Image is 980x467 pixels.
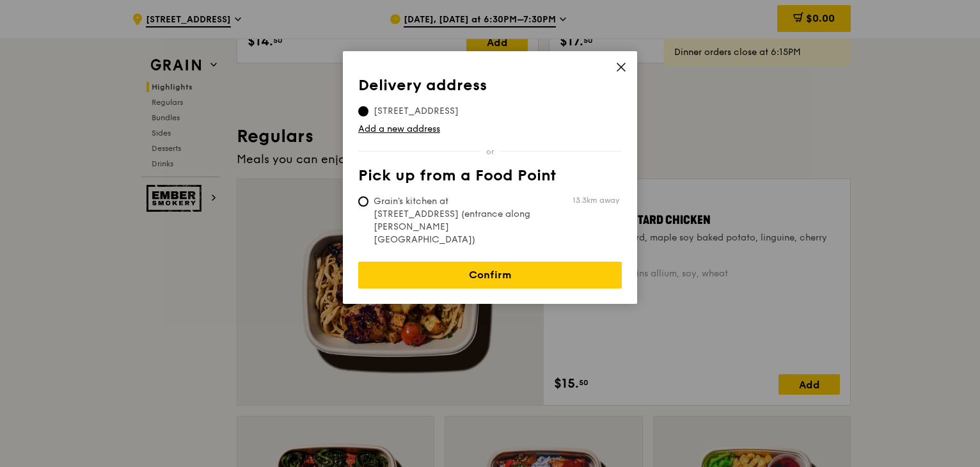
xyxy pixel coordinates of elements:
a: Add a new address [358,123,622,136]
th: Pick up from a Food Point [358,167,622,190]
input: Grain's kitchen at [STREET_ADDRESS] (entrance along [PERSON_NAME][GEOGRAPHIC_DATA])13.3km away [358,196,368,207]
span: 13.3km away [573,195,619,205]
th: Delivery address [358,77,622,100]
input: [STREET_ADDRESS] [358,106,368,116]
span: Grain's kitchen at [STREET_ADDRESS] (entrance along [PERSON_NAME][GEOGRAPHIC_DATA]) [358,195,549,246]
span: [STREET_ADDRESS] [358,105,474,118]
a: Confirm [358,262,622,289]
